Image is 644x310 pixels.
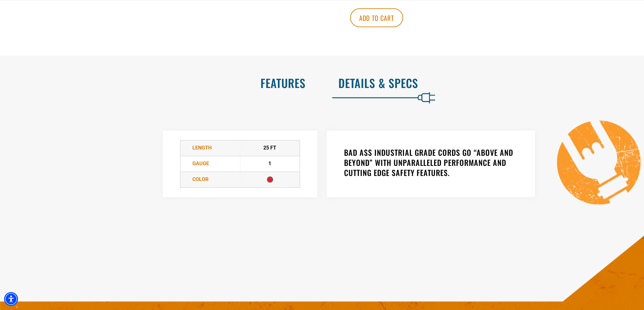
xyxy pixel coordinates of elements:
button: Add to cart [350,8,403,27]
div: Accessibility Menu [4,292,18,306]
h3: BAD ASS INDUSTRIAL GRADE CORDS GO “ABOVE AND BEYOND” WITH UNPARALLELED PERFORMANCE AND CUTTING ED... [344,147,518,178]
div: 25 FT [241,144,300,152]
div: 1 [241,160,300,167]
h2: Details & Specs [338,76,631,90]
td: Length [180,140,240,156]
td: Color [180,172,240,187]
h2: Features [13,76,306,90]
td: Gauge [180,156,240,172]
